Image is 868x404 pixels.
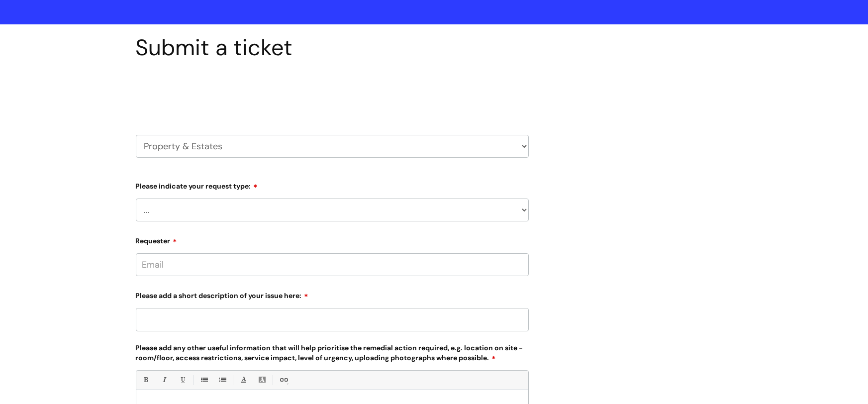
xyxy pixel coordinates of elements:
a: Back Color [256,374,268,386]
h1: Submit a ticket [136,34,529,61]
label: Please add any other useful information that will help prioritise the remedial action required, e... [136,342,529,362]
a: 1. Ordered List (Ctrl-Shift-8) [216,374,228,386]
a: Underline(Ctrl-U) [176,374,189,386]
a: • Unordered List (Ctrl-Shift-7) [197,374,210,386]
a: Bold (Ctrl-B) [139,374,152,386]
a: Font Color [237,374,250,386]
label: Requester [136,233,529,245]
input: Email [136,253,529,276]
label: Please add a short description of your issue here: [136,288,529,300]
label: Please indicate your request type: [136,179,529,191]
a: Italic (Ctrl-I) [158,374,170,386]
a: Link [277,374,289,386]
h2: Select issue type [136,84,529,102]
